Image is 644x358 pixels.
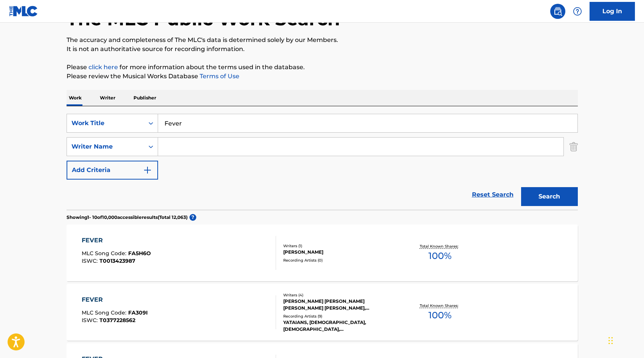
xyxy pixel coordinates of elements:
div: Drag [608,329,613,352]
div: [PERSON_NAME] [PERSON_NAME] [PERSON_NAME] [PERSON_NAME], [PERSON_NAME], [PERSON_NAME] [283,298,397,312]
p: Publisher [131,90,158,106]
span: ISWC : [82,317,99,324]
img: Delete Criterion [570,137,578,156]
div: YATAIANS, [DEMOGRAPHIC_DATA], [DEMOGRAPHIC_DATA], [DEMOGRAPHIC_DATA], [DEMOGRAPHIC_DATA] [283,319,397,333]
p: Please for more information about the terms used in the database. [67,63,578,72]
div: [PERSON_NAME] [283,249,397,256]
p: Please review the Musical Works Database [67,72,578,81]
div: Writers ( 4 ) [283,292,397,298]
span: FA5H6O [128,250,151,257]
img: help [573,7,582,16]
img: 9d2ae6d4665cec9f34b9.svg [143,166,152,175]
span: FA309I [128,309,148,316]
p: Writer [98,90,118,106]
button: Search [521,187,578,206]
div: FEVER [82,295,148,304]
p: Total Known Shares: [420,243,460,249]
a: click here [88,64,118,71]
div: Help [570,4,585,19]
div: Writer Name [71,142,140,151]
span: T0377228562 [99,317,135,324]
img: MLC Logo [9,6,38,17]
span: 100 % [428,249,452,263]
p: The accuracy and completeness of The MLC's data is determined solely by our Members. [67,36,578,45]
img: search [553,7,562,16]
div: Recording Artists ( 0 ) [283,257,397,263]
span: T0013423987 [99,257,135,264]
button: Add Criteria [67,161,158,180]
div: Recording Artists ( 9 ) [283,313,397,319]
a: Log In [590,2,635,21]
a: FEVERMLC Song Code:FA5H6OISWC:T0013423987Writers (1)[PERSON_NAME]Recording Artists (0)Total Known... [67,225,578,281]
p: Work [67,90,84,106]
div: Work Title [71,119,140,128]
p: Total Known Shares: [420,303,460,308]
span: ISWC : [82,257,99,264]
a: Reset Search [468,186,517,203]
iframe: Chat Widget [606,322,644,358]
a: Public Search [550,4,565,19]
p: Showing 1 - 10 of 10,000 accessible results (Total 12,063 ) [67,214,188,221]
span: MLC Song Code : [82,309,128,316]
a: Terms of Use [198,73,239,80]
form: Search Form [67,114,578,210]
div: Writers ( 1 ) [283,243,397,249]
p: It is not an authoritative source for recording information. [67,45,578,54]
div: FEVER [82,236,151,245]
a: FEVERMLC Song Code:FA309IISWC:T0377228562Writers (4)[PERSON_NAME] [PERSON_NAME] [PERSON_NAME] [PE... [67,284,578,341]
span: 100 % [428,308,452,322]
span: MLC Song Code : [82,250,128,257]
span: ? [189,214,196,221]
